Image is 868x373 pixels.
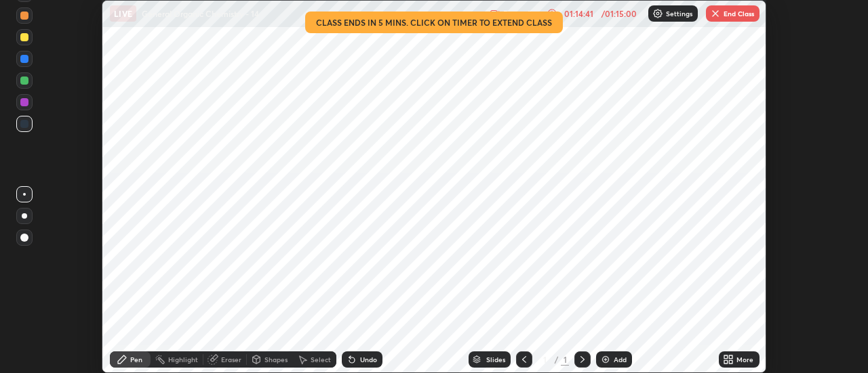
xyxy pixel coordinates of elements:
div: Select [311,356,331,363]
div: More [736,356,753,363]
img: class-settings-icons [652,8,663,19]
div: 1 [538,355,551,364]
div: Shapes [264,356,288,363]
p: Settings [666,10,692,17]
div: Highlight [168,356,198,363]
img: end-class-cross [710,8,721,19]
div: Add [614,356,627,363]
img: add-slide-button [600,354,611,365]
div: Slides [486,356,505,363]
div: Pen [130,356,142,363]
p: Recording [503,9,541,19]
p: LIVE [114,8,132,19]
div: Eraser [221,356,241,363]
div: Undo [360,356,377,363]
button: End Class [706,5,759,22]
div: 01:14:41 [560,9,598,18]
div: 1 [561,353,569,366]
div: / [554,355,558,364]
img: recording.375f2c34.svg [490,8,500,19]
p: General Organic Chemistry - 14 [142,8,259,19]
div: / 01:15:00 [598,9,640,18]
